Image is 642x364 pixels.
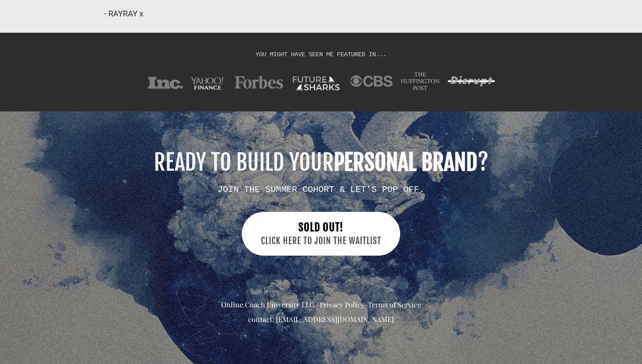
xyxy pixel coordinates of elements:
a: Privacy Policy [320,300,364,309]
span: CLICK HERE TO JOIN THE WAITLIST [261,235,381,248]
a: Terms of Service [368,300,421,309]
div: Online Coach University LLC - - [78,300,564,310]
div: contact: [EMAIL_ADDRESS][DOMAIN_NAME] [78,314,564,325]
h1: YOU MIGHT HAVE SEEN ME FEATURED IN... [78,50,564,58]
h2: JOIN THE SUMMER COHORT & LET'S POP OFF. [78,184,564,194]
h1: READY TO BUILD YOUR ? [78,151,564,173]
div: - RAYRAY x [104,8,538,19]
span: SOLD OUT! [298,221,344,234]
b: PERSONAL BRAND [334,149,478,176]
a: SOLD OUT! CLICK HERE TO JOIN THE WAITLIST [242,212,400,256]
